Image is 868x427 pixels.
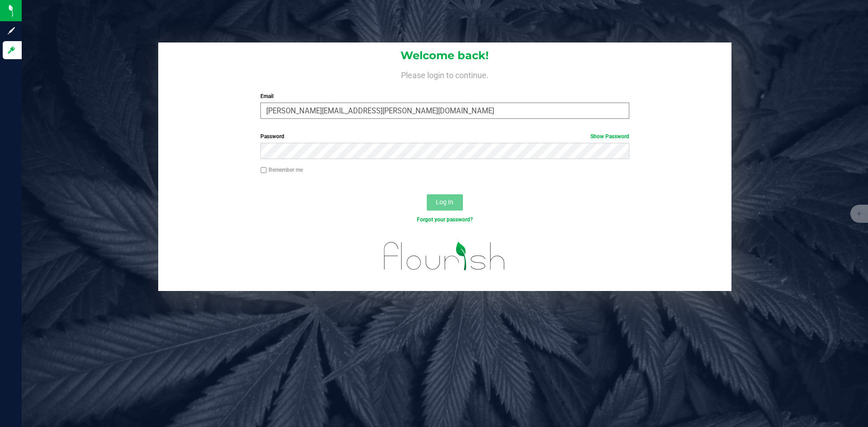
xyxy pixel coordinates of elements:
[373,233,516,279] img: flourish_logo.svg
[260,167,267,174] input: Remember me
[590,133,629,140] a: Show Password
[7,26,16,35] inline-svg: Sign up
[260,166,303,174] label: Remember me
[427,194,463,211] button: Log In
[260,92,629,100] label: Email
[436,198,453,206] span: Log In
[7,46,16,55] inline-svg: Log in
[260,133,284,140] span: Password
[158,50,731,61] h1: Welcome back!
[417,216,473,223] a: Forgot your password?
[158,69,731,80] h4: Please login to continue.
